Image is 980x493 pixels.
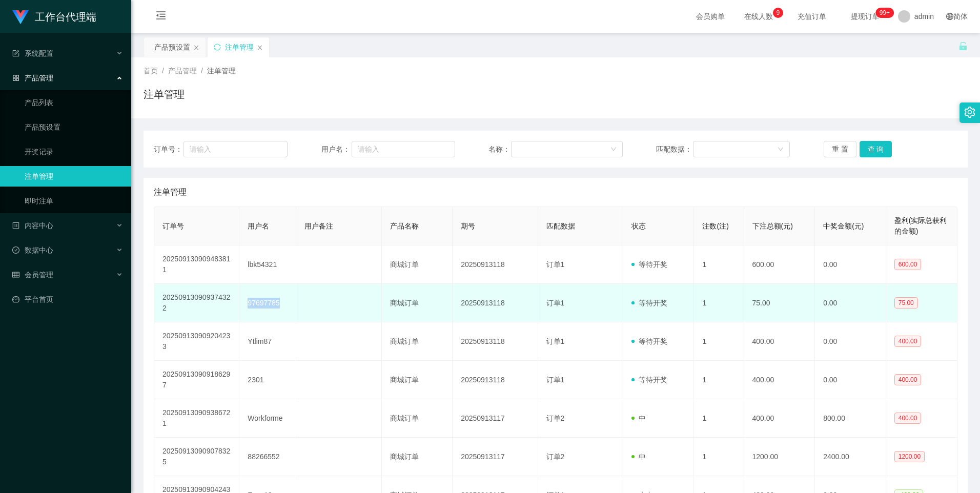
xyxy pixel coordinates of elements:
span: 中 [631,453,646,461]
td: 1 [694,361,744,399]
h1: 注单管理 [144,87,185,102]
span: / [162,67,164,75]
span: 在线人数 [739,13,778,20]
span: 盈利(实际总获利的金额) [894,216,947,235]
p: 9 [777,8,780,18]
td: 20250913117 [453,399,538,438]
a: 产品列表 [25,92,123,113]
td: Workforme [239,399,296,438]
img: logo.9652507e.png [12,10,29,25]
td: 202509130909078325 [154,438,239,476]
span: 订单2 [546,414,565,422]
span: 等待开奖 [631,299,667,307]
span: 订单1 [546,299,565,307]
span: 等待开奖 [631,260,667,269]
span: 订单1 [546,337,565,345]
td: 400.00 [744,322,815,361]
td: 0.00 [815,361,886,399]
td: 商城订单 [382,245,453,284]
i: 图标: profile [12,222,19,229]
span: 订单2 [546,453,565,461]
span: 注单管理 [207,67,236,75]
span: 用户备注 [304,222,333,230]
button: 重 置 [824,141,856,157]
td: 1 [694,399,744,438]
i: 图标: down [610,146,617,153]
i: 图标: close [257,45,263,51]
i: 图标: form [12,50,19,57]
span: 400.00 [894,374,922,385]
span: 内容中心 [12,221,53,230]
i: 图标: table [12,271,19,278]
span: 会员管理 [12,271,53,279]
span: 用户名 [248,222,269,230]
span: 等待开奖 [631,337,667,345]
i: 图标: global [946,13,953,20]
span: 匹配数据 [546,222,575,230]
span: / [201,67,203,75]
i: 图标: down [778,146,784,153]
i: 图标: close [193,45,199,51]
span: 中 [631,414,646,422]
i: 图标: appstore-o [12,74,19,81]
span: 产品管理 [12,74,53,82]
button: 查 询 [860,141,892,157]
td: 400.00 [744,399,815,438]
span: 订单号 [162,222,184,230]
td: 20250913118 [453,245,538,284]
td: 20250913118 [453,284,538,322]
td: 800.00 [815,399,886,438]
span: 匹配数据： [656,144,693,155]
span: 75.00 [894,297,918,309]
td: 商城订单 [382,399,453,438]
span: 产品管理 [168,67,197,75]
td: 202509130909186297 [154,361,239,399]
td: 0.00 [815,245,886,284]
td: 1 [694,284,744,322]
span: 状态 [631,222,646,230]
input: 请输入 [352,141,455,157]
td: 商城订单 [382,361,453,399]
i: 图标: sync [214,44,221,51]
td: 202509130909204233 [154,322,239,361]
span: 400.00 [894,336,922,347]
td: 97697785 [239,284,296,322]
sup: 9 [773,8,783,18]
span: 下注总额(元) [752,222,793,230]
input: 请输入 [183,141,288,157]
td: 75.00 [744,284,815,322]
a: 注单管理 [25,166,123,187]
td: 商城订单 [382,438,453,476]
td: 88266552 [239,438,296,476]
i: 图标: check-circle-o [12,246,19,254]
td: 1 [694,245,744,284]
td: 1 [694,438,744,476]
td: Ytlim87 [239,322,296,361]
td: 202509130909374322 [154,284,239,322]
td: 202509130909386721 [154,399,239,438]
td: 0.00 [815,322,886,361]
i: 图标: menu-fold [144,1,178,33]
td: 600.00 [744,245,815,284]
span: 首页 [144,67,158,75]
td: 商城订单 [382,284,453,322]
td: 1 [694,322,744,361]
a: 产品预设置 [25,117,123,137]
a: 即时注单 [25,191,123,211]
span: 等待开奖 [631,376,667,384]
span: 注数(注) [702,222,728,230]
div: 产品预设置 [154,37,190,57]
td: 400.00 [744,361,815,399]
td: 2301 [239,361,296,399]
span: 订单1 [546,260,565,269]
i: 图标: unlock [958,42,968,51]
span: 期号 [461,222,475,230]
span: 中奖金额(元) [823,222,864,230]
span: 600.00 [894,259,922,270]
span: 1200.00 [894,451,925,462]
span: 系统配置 [12,49,53,57]
span: 注单管理 [154,186,187,198]
td: 商城订单 [382,322,453,361]
td: 20250913118 [453,322,538,361]
td: 0.00 [815,284,886,322]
